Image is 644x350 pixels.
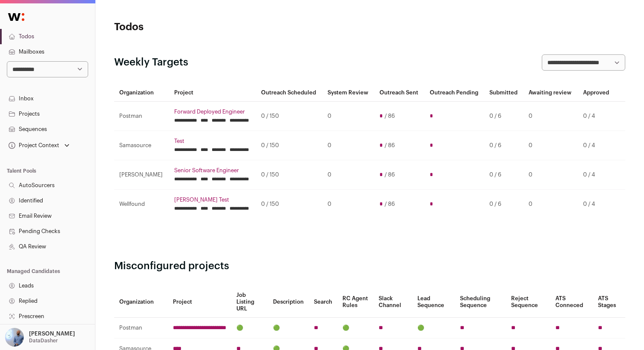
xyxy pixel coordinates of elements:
td: 0 / 150 [256,131,322,160]
th: Project [168,287,231,318]
td: 0 / 150 [256,190,322,219]
p: [PERSON_NAME] [29,330,75,337]
th: Organization [114,287,168,318]
th: Organization [114,84,169,102]
button: Open dropdown [7,139,71,151]
td: Samasource [114,131,169,160]
p: DataDasher [29,337,58,344]
th: Lead Sequence [412,287,455,318]
td: 0 [322,131,374,160]
th: Description [268,287,309,318]
th: Job Listing URL [231,287,268,318]
h2: Weekly Targets [114,56,188,69]
td: 0 / 4 [578,190,615,219]
div: Project Context [7,142,59,149]
td: 🟢 [412,318,455,339]
a: Test [174,138,251,145]
td: Postman [114,102,169,131]
td: 0 / 6 [484,190,523,219]
h1: Todos [114,20,285,34]
td: 0 [523,160,578,190]
td: 0 / 6 [484,131,523,160]
td: 0 [523,131,578,160]
td: 0 / 150 [256,160,322,190]
span: / 86 [385,113,395,120]
td: 0 / 6 [484,160,523,190]
th: Outreach Sent [374,84,424,102]
th: Scheduling Sequence [455,287,506,318]
a: Forward Deployed Engineer [174,108,251,115]
th: Project [169,84,256,102]
th: Reject Sequence [506,287,550,318]
th: Outreach Scheduled [256,84,322,102]
a: [PERSON_NAME] Test [174,196,251,203]
td: 🟢 [231,318,268,339]
td: 0 / 150 [256,102,322,131]
td: 0 / 6 [484,102,523,131]
th: Submitted [484,84,523,102]
span: / 86 [385,142,395,149]
td: 0 [322,102,374,131]
img: 97332-medium_jpg [5,328,24,347]
span: / 86 [385,171,395,178]
img: Wellfound [3,9,29,26]
td: 0 / 4 [578,160,615,190]
th: Outreach Pending [425,84,485,102]
h2: Misconfigured projects [114,259,625,273]
td: Postman [114,318,168,339]
th: System Review [322,84,374,102]
td: 0 / 4 [578,131,615,160]
td: 0 [523,102,578,131]
th: Slack Channel [374,287,412,318]
td: 🟢 [268,318,309,339]
td: 0 [322,190,374,219]
span: / 86 [385,201,395,208]
th: RC Agent Rules [337,287,374,318]
th: Approved [578,84,615,102]
td: 0 [322,160,374,190]
td: 🟢 [337,318,374,339]
button: Open dropdown [3,328,77,347]
td: 0 [523,190,578,219]
td: Wellfound [114,190,169,219]
a: Senior Software Engineer [174,167,251,174]
th: Search [309,287,337,318]
th: ATS Stages [593,287,625,318]
th: Awaiting review [523,84,578,102]
th: ATS Conneced [550,287,592,318]
td: [PERSON_NAME] [114,160,169,190]
td: 0 / 4 [578,102,615,131]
